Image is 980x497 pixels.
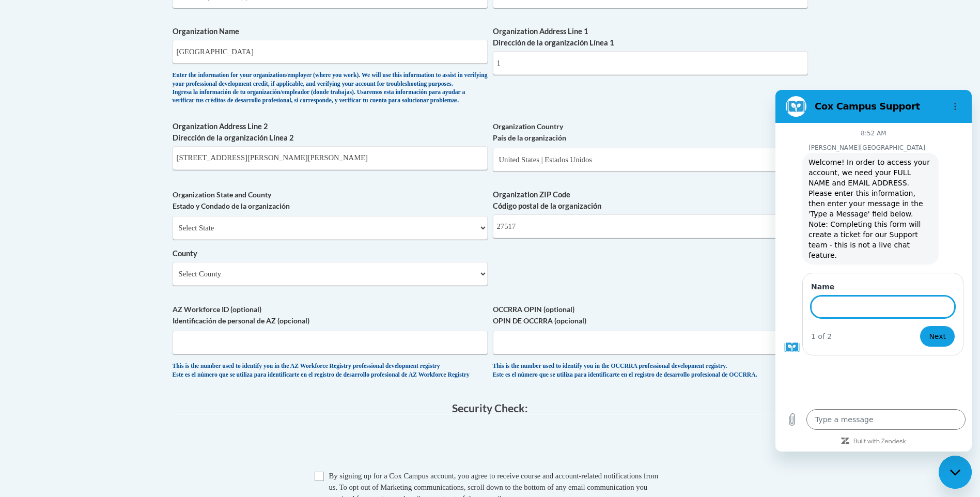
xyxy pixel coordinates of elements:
[173,40,488,64] input: Metadata input
[493,51,808,75] input: Metadata input
[173,189,488,212] label: Organization State and County Estado y Condado de la organización
[173,121,488,144] label: Organization Address Line 2 Dirección de la organización Línea 2
[493,304,808,327] label: OCCRRA OPIN (optional) OPIN DE OCCRRA (opcional)
[493,214,808,238] input: Metadata input
[173,71,488,105] div: Enter the information for your organization/employer (where you work). We will use this informati...
[173,26,488,37] label: Organization Name
[939,456,972,489] iframe: Button to launch messaging window, conversation in progress
[493,26,808,49] label: Organization Address Line 1 Dirección de la organización Línea 1
[173,146,488,170] input: Metadata input
[173,304,488,327] label: AZ Workforce ID (optional) Identificación de personal de AZ (opcional)
[173,362,488,379] div: This is the number used to identify you in the AZ Workforce Registry professional development reg...
[775,90,972,452] iframe: Messaging window
[412,425,569,465] iframe: reCAPTCHA
[452,401,528,414] span: Security Check:
[493,189,808,212] label: Organization ZIP Code Código postal de la organización
[493,362,808,379] div: This is the number used to identify you in the OCCRRA professional development registry. Este es ...
[173,248,488,259] label: County
[493,121,808,144] label: Organization Country País de la organización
